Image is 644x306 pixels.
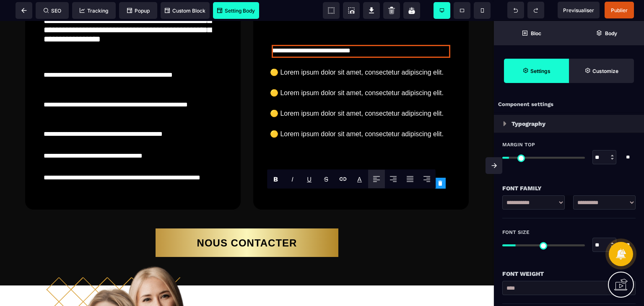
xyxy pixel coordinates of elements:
[301,170,318,188] span: Underline
[605,30,617,36] strong: Body
[80,8,108,14] span: Tracking
[531,30,541,36] strong: Bloc
[307,175,312,183] u: U
[502,229,530,236] span: Font Size
[512,119,545,129] p: Typography
[270,86,452,99] text: 🟡 Lorem ipsum dolor sit amet, consectetur adipiscing elit.
[217,8,255,14] span: Setting Body
[324,175,328,183] s: S
[503,121,506,126] img: loading
[502,141,535,148] span: Margin Top
[335,170,351,188] span: Link
[530,68,551,74] strong: Settings
[494,96,644,113] div: Component settings
[418,170,435,188] span: Align Right
[385,170,402,188] span: Align Center
[291,175,293,183] i: I
[270,45,452,57] text: 🟡 Lorem ipsum dolor sit amet, consectetur adipiscing elit.
[563,7,594,13] span: Previsualiser
[284,170,301,188] span: Italic
[504,59,569,83] span: Settings
[357,175,362,183] label: Font color
[343,2,360,19] span: Screenshot
[127,8,150,14] span: Popup
[273,175,278,183] b: B
[569,59,634,83] span: Open Style Manager
[44,8,61,14] span: SEO
[323,2,340,19] span: View components
[156,207,338,236] button: NOUS CONTACTER
[368,170,385,188] span: Align Left
[558,2,600,18] span: Preview
[318,170,335,188] span: Strike-through
[270,66,452,78] text: 🟡 Lorem ipsum dolor sit amet, consectetur adipiscing elit.
[357,175,362,183] p: A
[402,170,418,188] span: Align Justify
[611,7,628,13] span: Publier
[592,68,618,74] strong: Customize
[502,183,636,193] div: Font Family
[502,269,636,279] div: Font Weight
[569,21,644,45] span: Open Layer Manager
[494,21,569,45] span: Open Blocks
[270,107,452,119] text: 🟡 Lorem ipsum dolor sit amet, consectetur adipiscing elit.
[267,170,284,188] span: Bold
[165,8,205,14] span: Custom Block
